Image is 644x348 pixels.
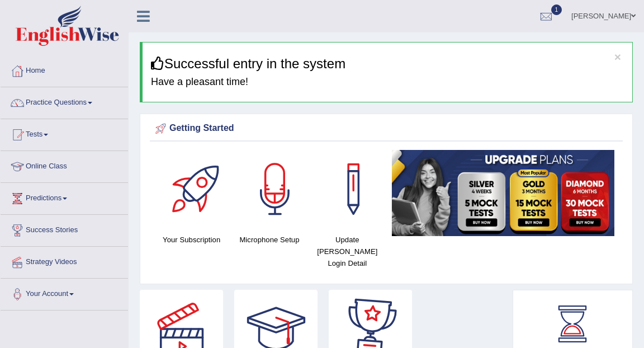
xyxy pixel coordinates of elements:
h4: Update [PERSON_NAME] Login Detail [314,234,381,269]
h4: Microphone Setup [236,234,302,246]
div: Getting Started [153,120,620,137]
a: Tests [1,119,128,147]
a: Predictions [1,183,128,211]
img: small5.jpg [392,150,614,236]
a: Practice Questions [1,87,128,115]
h3: Successful entry in the system [151,57,624,71]
a: Home [1,55,128,83]
h4: Have a pleasant time! [151,77,624,88]
a: Strategy Videos [1,247,128,275]
a: Online Class [1,151,128,179]
button: × [614,51,621,63]
span: 1 [551,4,562,15]
a: Your Account [1,279,128,307]
a: Success Stories [1,215,128,243]
h4: Your Subscription [158,234,225,246]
